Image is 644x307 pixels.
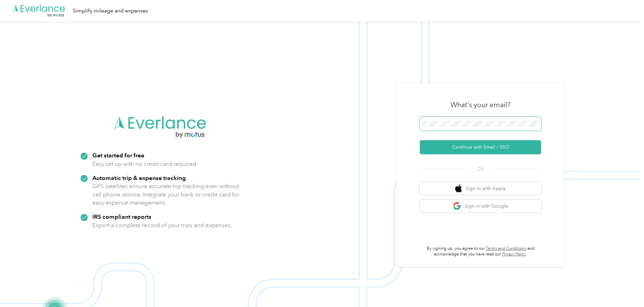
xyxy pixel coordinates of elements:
[92,182,240,207] p: GPS satellites ensure accurate trip tracking even without cell phone service. Integrate your bank...
[420,182,541,195] button: apple logoSign in with Apple
[486,246,526,251] a: Terms and Conditions
[420,140,541,154] button: Continue with Email / SSO
[73,7,148,15] div: Simplify mileage and expenses
[502,252,526,257] a: Privacy Policy
[450,100,510,110] h3: What's your email?
[420,246,541,257] p: By signing up, you agree to our and acknowledge that you have read our .
[453,202,461,210] img: google logo
[455,184,462,193] img: apple logo
[92,221,232,229] p: Export a complete record of your trips and expenses.
[469,165,492,173] span: OR
[92,160,196,168] p: Easy set up with no credit card required
[92,174,186,181] strong: Automatic trip & expense tracking
[92,213,151,220] strong: IRS compliant reports
[420,199,541,213] button: google logoSign in with Google
[92,152,144,159] strong: Get started for free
